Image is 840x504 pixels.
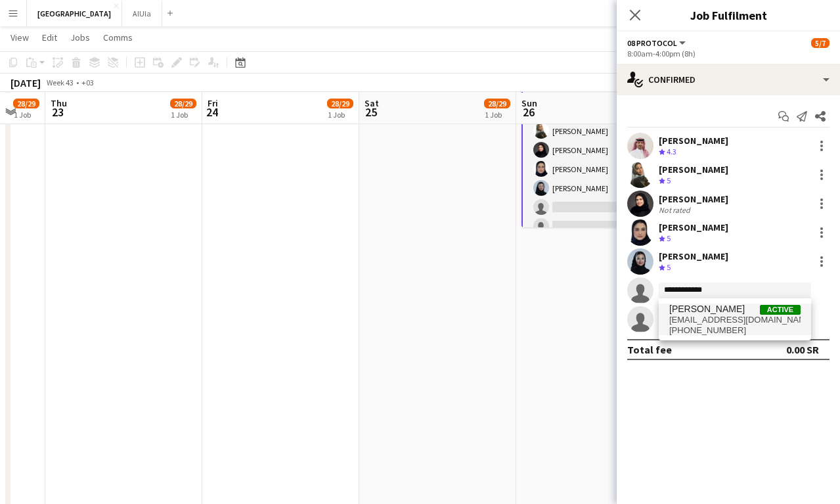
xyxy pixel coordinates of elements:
[617,64,840,95] div: Confirmed
[51,97,67,109] span: Thu
[13,99,39,108] span: 28/29
[659,135,728,147] div: [PERSON_NAME]
[27,1,122,26] button: [GEOGRAPHIC_DATA]
[5,29,34,46] a: View
[521,33,669,227] app-job-card: 8:00am-4:00pm (8h)5/7Interviews1 Role08 Protocol5/78:00am-4:00pm (8h)[PERSON_NAME][PERSON_NAME][P...
[49,104,67,120] span: 23
[627,343,672,356] div: Total fee
[659,250,728,262] div: [PERSON_NAME]
[365,97,379,109] span: Sat
[659,205,693,215] div: Not rated
[659,164,728,175] div: [PERSON_NAME]
[669,315,801,325] span: turkii.alrasheed@gmail.com
[37,29,62,46] a: Edit
[11,32,29,43] span: View
[521,79,669,241] app-card-role: 08 Protocol5/78:00am-4:00pm (8h)[PERSON_NAME][PERSON_NAME][PERSON_NAME][PERSON_NAME][PERSON_NAME]
[328,110,353,120] div: 1 Job
[519,104,537,120] span: 26
[170,99,196,108] span: 28/29
[65,29,95,46] a: Jobs
[103,32,133,43] span: Comms
[42,32,57,43] span: Edit
[669,325,801,336] span: +966534322674
[81,78,94,87] div: +03
[11,76,41,89] div: [DATE]
[171,110,196,120] div: 1 Job
[70,32,90,43] span: Jobs
[667,233,671,243] span: 5
[122,1,162,26] button: AlUla
[786,343,819,356] div: 0.00 SR
[627,38,677,48] span: 08 Protocol
[760,305,801,315] span: Active
[667,262,671,272] span: 5
[627,38,688,48] button: 08 Protocol
[667,147,676,156] span: 4.3
[208,97,218,109] span: Fri
[14,110,39,120] div: 1 Job
[667,175,671,185] span: 5
[659,221,728,233] div: [PERSON_NAME]
[627,49,829,58] div: 8:00am-4:00pm (8h)
[484,99,510,108] span: 28/29
[669,304,745,315] span: Turki Alrasheed
[327,99,353,108] span: 28/29
[98,29,138,46] a: Comms
[811,38,829,48] span: 5/7
[43,78,76,87] span: Week 43
[206,104,218,120] span: 24
[363,104,379,120] span: 25
[659,193,728,205] div: [PERSON_NAME]
[521,97,537,109] span: Sun
[485,110,510,120] div: 1 Job
[617,7,840,24] h3: Job Fulfilment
